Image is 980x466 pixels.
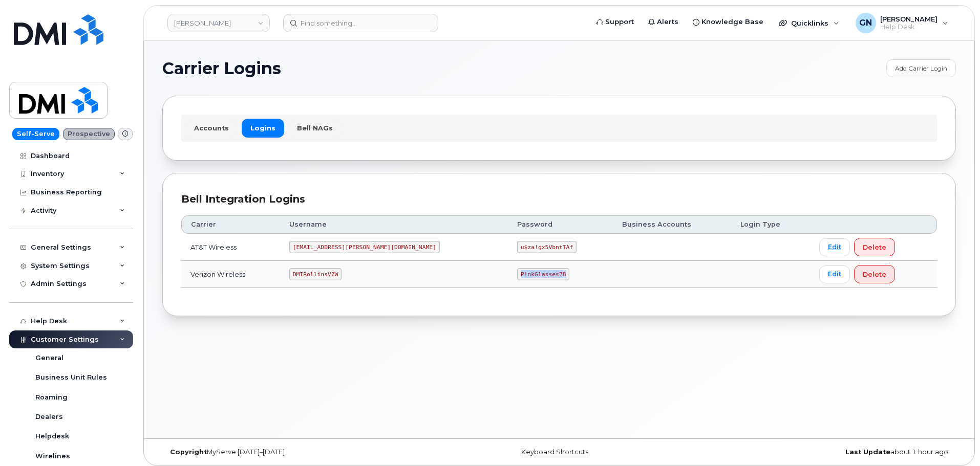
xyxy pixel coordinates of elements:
[280,215,508,234] th: Username
[819,265,850,283] a: Edit
[242,119,284,137] a: Logins
[854,238,895,256] button: Delete
[854,265,895,283] button: Delete
[517,268,569,280] code: P!nkGlasses78
[162,61,281,76] span: Carrier Logins
[863,270,886,279] span: Delete
[181,234,280,261] td: AT&T Wireless
[517,241,577,253] code: u$za!gx5VbntTAf
[185,119,238,137] a: Accounts
[289,241,440,253] code: [EMAIL_ADDRESS][PERSON_NAME][DOMAIN_NAME]
[508,215,613,234] th: Password
[289,268,342,280] code: DMIRollinsVZW
[288,119,342,137] a: Bell NAGs
[845,448,890,456] strong: Last Update
[886,59,956,77] a: Add Carrier Login
[613,215,731,234] th: Business Accounts
[170,448,207,456] strong: Copyright
[181,192,937,207] div: Bell Integration Logins
[181,215,280,234] th: Carrier
[181,261,280,288] td: Verizon Wireless
[863,242,886,252] span: Delete
[162,448,427,456] div: MyServe [DATE]–[DATE]
[731,215,810,234] th: Login Type
[819,238,850,256] a: Edit
[521,448,588,456] a: Keyboard Shortcuts
[691,448,956,456] div: about 1 hour ago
